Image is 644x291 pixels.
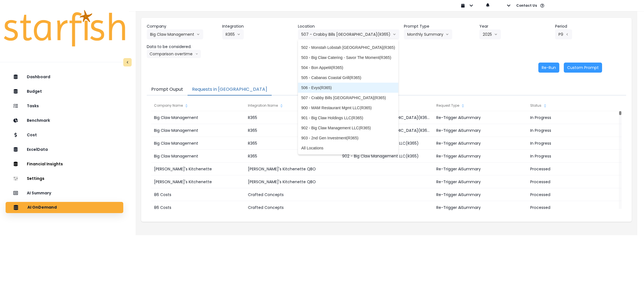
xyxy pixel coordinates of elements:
[151,188,245,201] div: 86 Costs
[245,201,339,214] div: Crafted Concepts
[6,115,123,126] button: Benchmark
[564,63,602,73] button: Custom Prompt
[245,163,339,175] div: [PERSON_NAME]'s Kitchenette QBO
[245,150,339,163] div: R365
[538,63,559,73] button: Re-Run
[301,55,395,60] span: 503 - Big Claw Catering - Savor The Moment(R365)
[527,111,621,124] div: In Progress
[237,32,240,37] svg: arrow down line
[543,104,547,108] svg: sort
[479,23,550,29] header: Year
[527,163,621,175] div: Processed
[301,45,395,50] span: 502 - Monstah Lobstah [GEOGRAPHIC_DATA](R365)
[434,188,527,201] div: Re-Trigger AiSummary
[434,201,527,214] div: Re-Trigger AiSummary
[27,205,57,210] p: AI OnDemand
[527,137,621,150] div: In Progress
[434,137,527,150] div: Re-Trigger AiSummary
[527,201,621,214] div: Processed
[195,51,198,57] svg: arrow down line
[527,100,621,111] div: Status
[404,29,452,39] button: Monthly Summaryarrow down line
[151,137,245,150] div: Big Claw Management
[527,150,621,163] div: In Progress
[461,104,465,108] svg: sort
[27,191,51,195] p: AI Summary
[245,100,339,111] div: Integration Name
[6,100,123,111] button: Tasks
[301,125,395,131] span: 902 - Big Claw Management LLC(R365)
[279,104,284,108] svg: sort
[6,173,123,184] button: Settings
[6,187,123,199] button: AI Summary
[245,188,339,201] div: Crafted Concepts
[393,32,396,37] svg: arrow down line
[188,84,272,96] button: Requests in [GEOGRAPHIC_DATA]
[245,175,339,188] div: [PERSON_NAME]'s Kitchenette QBO
[434,163,527,175] div: Re-Trigger AiSummary
[6,71,123,82] button: Dashboard
[245,124,339,137] div: R365
[434,150,527,163] div: Re-Trigger AiSummary
[434,124,527,137] div: Re-Trigger AiSummary
[298,23,399,29] header: Location
[301,75,395,80] span: 505 - Cabanas Coastal Grill(R365)
[565,32,569,37] svg: arrow left line
[245,137,339,150] div: R365
[301,135,395,141] span: 903 - 2nd Gen Investment(R365)
[527,175,621,188] div: Processed
[147,23,218,29] header: Company
[151,201,245,214] div: 86 Costs
[6,129,123,140] button: Cost
[151,100,245,111] div: Company Name
[301,65,395,70] span: 504 - Bon Appetit(R365)
[479,29,501,39] button: 2025arrow down line
[527,188,621,201] div: Processed
[6,158,123,170] button: Financial Insights
[184,104,189,108] svg: sort
[434,100,527,111] div: Request Type
[151,111,245,124] div: Big Claw Management
[147,44,218,50] header: Data to be considered.
[301,115,395,121] span: 901 - Big Claw Holdings LLC(R365)
[222,23,293,29] header: Integration
[151,163,245,175] div: [PERSON_NAME]'s Kitchenette
[404,23,475,29] header: Prompt Type
[147,50,201,58] button: Comparison overtimearrow down line
[151,175,245,188] div: [PERSON_NAME]'s Kitchenette
[222,29,244,39] button: R365arrow down line
[555,29,572,39] button: P9arrow left line
[298,39,399,154] ul: 507 - Crabby Bills [GEOGRAPHIC_DATA](R365)arrow down line
[301,145,395,151] span: All Locations
[151,124,245,137] div: Big Claw Management
[494,32,498,37] svg: arrow down line
[446,32,449,37] svg: arrow down line
[27,104,39,108] p: Tasks
[6,86,123,97] button: Budget
[27,89,42,94] p: Budget
[6,144,123,155] button: ExcelData
[298,29,399,39] button: 507 - Crabby Bills [GEOGRAPHIC_DATA](R365)arrow down line
[147,29,203,39] button: Big Claw Managementarrow down line
[6,202,123,213] button: AI OnDemand
[196,32,200,37] svg: arrow down line
[301,85,395,90] span: 506 - Evys(R365)
[27,147,48,152] p: ExcelData
[339,150,433,163] div: 902 - Big Claw Management LLC(R365)
[527,124,621,137] div: In Progress
[301,105,395,111] span: 900 - MAM Restaurant Mgmt LLC(R365)
[27,118,50,123] p: Benchmark
[301,95,395,101] span: 507 - Crabby Bills [GEOGRAPHIC_DATA](R365)
[555,23,626,29] header: Period
[27,75,50,79] p: Dashboard
[245,111,339,124] div: R365
[27,133,37,137] p: Cost
[434,111,527,124] div: Re-Trigger AiSummary
[434,175,527,188] div: Re-Trigger AiSummary
[147,84,188,96] button: Prompt Ouput
[151,150,245,163] div: Big Claw Management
